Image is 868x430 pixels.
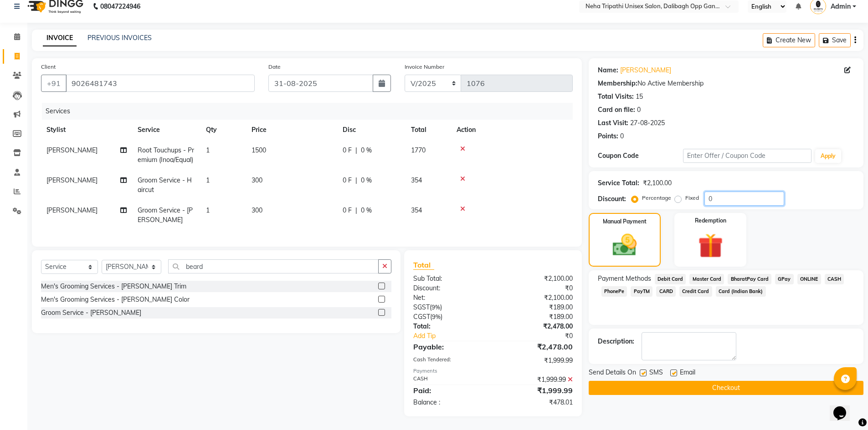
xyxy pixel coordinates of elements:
[66,75,255,92] input: Search by Name/Mobile/Email/Code
[825,274,844,284] span: CASH
[643,178,672,188] div: ₹2,100.00
[406,274,493,283] div: Sub Total:
[411,176,422,184] span: 354
[493,293,580,303] div: ₹2,100.00
[493,274,580,283] div: ₹2,100.00
[405,63,444,71] label: Invoice Number
[493,341,580,352] div: ₹2,478.00
[355,176,357,185] span: |
[656,286,676,297] span: CARD
[508,331,580,341] div: ₹0
[679,286,712,297] span: Credit Card
[695,217,726,225] label: Redemption
[46,176,98,184] span: [PERSON_NAME]
[598,337,634,346] div: Description:
[343,176,352,185] span: 0 F
[685,194,699,202] label: Fixed
[406,312,493,322] div: ( )
[603,218,647,226] label: Manual Payment
[41,63,56,71] label: Client
[605,231,644,259] img: _cash.svg
[598,132,618,141] div: Points:
[406,385,493,396] div: Paid:
[620,66,671,75] a: [PERSON_NAME]
[41,295,190,304] div: Men's Grooming Services - [PERSON_NAME] Color
[252,206,262,214] span: 300
[598,79,637,88] div: Membership:
[636,92,643,101] div: 15
[361,146,372,155] span: 0 %
[138,146,194,164] span: Root Touchups - Premium (Inoa/Equal)
[413,313,430,321] span: CGST
[200,120,246,140] th: Qty
[343,206,352,215] span: 0 F
[631,286,652,297] span: PayTM
[413,303,430,311] span: SGST
[246,120,337,140] th: Price
[355,206,357,215] span: |
[41,120,132,140] th: Stylist
[589,381,863,395] button: Checkout
[493,398,580,407] div: ₹478.01
[406,375,493,384] div: CASH
[42,103,580,120] div: Services
[337,120,406,140] th: Disc
[432,313,441,320] span: 9%
[268,63,281,71] label: Date
[406,341,493,352] div: Payable:
[406,398,493,407] div: Balance :
[630,118,665,128] div: 27-08-2025
[361,206,372,215] span: 0 %
[598,92,634,101] div: Total Visits:
[252,176,262,184] span: 300
[598,118,628,128] div: Last Visit:
[87,34,152,42] a: PREVIOUS INVOICES
[406,331,507,341] a: Add Tip
[637,105,641,115] div: 0
[493,303,580,312] div: ₹189.00
[41,282,186,291] div: Men's Grooming Services - [PERSON_NAME] Trim
[252,146,266,154] span: 1500
[655,274,686,284] span: Debit Card
[642,194,671,202] label: Percentage
[132,120,200,140] th: Service
[41,308,141,318] div: Groom Service - [PERSON_NAME]
[138,176,192,194] span: Groom Service - Haircut
[598,66,618,75] div: Name:
[716,286,766,297] span: Card (Indian Bank)
[406,293,493,303] div: Net:
[43,30,77,46] a: INVOICE
[819,33,851,47] button: Save
[411,206,422,214] span: 354
[598,274,651,283] span: Payment Methods
[598,151,683,161] div: Coupon Code
[451,120,573,140] th: Action
[406,356,493,365] div: Cash Tendered:
[598,79,854,88] div: No Active Membership
[815,149,841,163] button: Apply
[206,206,210,214] span: 1
[206,176,210,184] span: 1
[46,146,98,154] span: [PERSON_NAME]
[493,385,580,396] div: ₹1,999.99
[680,368,695,379] span: Email
[831,2,851,11] span: Admin
[493,283,580,293] div: ₹0
[763,33,815,47] button: Create New
[797,274,821,284] span: ONLINE
[168,259,379,273] input: Search or Scan
[413,367,572,375] div: Payments
[493,375,580,384] div: ₹1,999.99
[598,105,635,115] div: Card on file:
[589,368,636,379] span: Send Details On
[649,368,663,379] span: SMS
[406,283,493,293] div: Discount:
[601,286,627,297] span: PhonePe
[598,178,639,188] div: Service Total:
[728,274,771,284] span: BharatPay Card
[493,356,580,365] div: ₹1,999.99
[206,146,210,154] span: 1
[411,146,426,154] span: 1770
[493,322,580,331] div: ₹2,478.00
[431,304,440,311] span: 9%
